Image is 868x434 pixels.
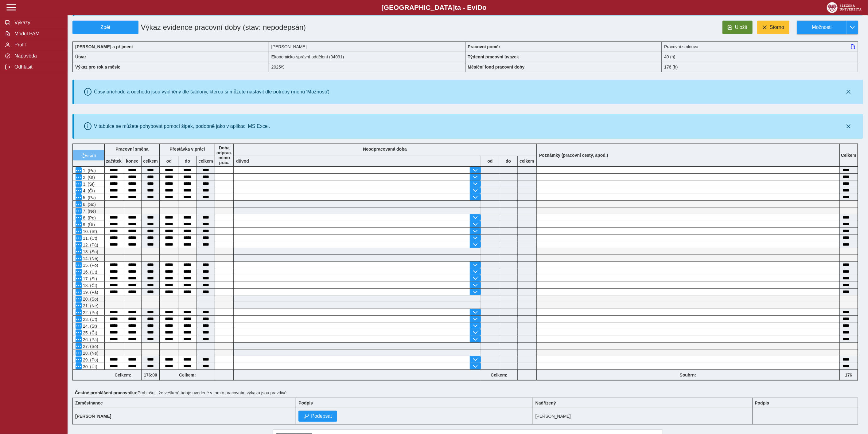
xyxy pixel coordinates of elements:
[468,54,519,59] b: Týdenní pracovní úvazek
[18,4,850,12] b: [GEOGRAPHIC_DATA] a - Evi
[105,373,141,377] b: Celkem:
[82,290,98,295] span: 19. (Pá)
[76,262,82,268] button: Menu
[76,316,82,322] button: Menu
[82,324,97,329] span: 24. (St)
[82,297,98,302] span: 20. (So)
[75,25,136,30] span: Zpět
[82,195,96,200] span: 5. (Pá)
[82,357,98,362] span: 29. (Po)
[142,159,159,164] b: celkem
[76,194,82,200] button: Menu
[82,222,95,227] span: 9. (Út)
[298,400,313,405] b: Podpis
[72,388,863,398] div: Prohlašuji, že veškeré údaje uvedené v tomto pracovním výkazu jsou pravdivé.
[82,344,98,349] span: 27. (So)
[76,336,82,342] button: Menu
[76,302,82,309] button: Menu
[82,236,97,241] span: 11. (Čt)
[13,42,62,48] span: Profil
[82,330,97,335] span: 25. (Čt)
[76,215,82,221] button: Menu
[76,296,82,302] button: Menu
[76,174,82,180] button: Menu
[468,65,525,69] b: Měsíční fond pracovní doby
[76,235,82,241] button: Menu
[75,65,120,69] b: Výkaz pro rok a měsíc
[73,150,104,160] button: vrátit
[82,337,98,342] span: 26. (Pá)
[197,159,215,164] b: celkem
[82,276,97,281] span: 17. (St)
[76,167,82,173] button: Menu
[82,215,96,220] span: 8. (Po)
[311,413,332,419] span: Podepsat
[770,25,784,30] span: Storno
[537,153,611,158] b: Poznámky (pracovní cesty, apod.)
[722,21,753,34] button: Uložit
[518,159,536,164] b: celkem
[76,363,82,369] button: Menu
[138,21,402,34] h1: Výkaz evidence pracovní doby (stav: nepodepsán)
[76,181,82,187] button: Menu
[76,343,82,349] button: Menu
[269,41,465,52] div: [PERSON_NAME]
[363,147,407,152] b: Neodpracovaná doba
[94,89,331,95] div: Časy příchodu a odchodu jsou vyplněny dle šablony, kterou si můžete nastavit dle potřeby (menu 'M...
[82,175,95,180] span: 2. (Út)
[169,147,205,152] b: Přestávka v práci
[533,408,752,424] td: [PERSON_NAME]
[160,373,215,377] b: Celkem:
[105,159,123,164] b: začátek
[178,159,197,164] b: do
[797,21,847,34] button: Možnosti
[82,243,98,247] span: 12. (Pá)
[76,357,82,363] button: Menu
[75,44,133,49] b: [PERSON_NAME] a příjmení
[75,414,111,419] b: [PERSON_NAME]
[482,4,487,11] span: o
[76,329,82,336] button: Menu
[216,145,232,165] b: Doba odprac. mimo prac.
[82,364,97,369] span: 30. (Út)
[75,390,138,395] b: Čestné prohlášení pracovníka:
[76,221,82,227] button: Menu
[82,249,98,254] span: 13. (So)
[76,228,82,234] button: Menu
[269,62,465,72] div: 2025/9
[82,188,95,193] span: 4. (Čt)
[82,270,97,274] span: 16. (Út)
[76,255,82,261] button: Menu
[680,373,696,377] b: Souhrn:
[755,400,769,405] b: Podpis
[82,182,95,187] span: 3. (St)
[86,153,96,158] span: vrátit
[13,53,62,59] span: Nápověda
[76,208,82,214] button: Menu
[82,168,96,173] span: 1. (Po)
[82,303,99,308] span: 21. (Ne)
[76,275,82,282] button: Menu
[82,351,99,356] span: 28. (Ne)
[455,4,457,11] span: t
[76,201,82,207] button: Menu
[76,282,82,288] button: Menu
[477,4,482,11] span: D
[142,373,159,377] b: 176:00
[499,159,517,164] b: do
[160,159,178,164] b: od
[298,411,337,422] button: Podepsat
[76,289,82,295] button: Menu
[757,21,789,34] button: Storno
[123,159,141,164] b: konec
[76,242,82,248] button: Menu
[468,44,500,49] b: Pracovní poměr
[841,153,856,158] b: Celkem
[75,54,86,59] b: Útvar
[82,209,96,214] span: 7. (Ne)
[481,373,517,377] b: Celkem:
[76,269,82,275] button: Menu
[115,147,148,152] b: Pracovní směna
[13,20,62,26] span: Výkazy
[94,124,270,129] div: V tabulce se můžete pohybovat pomocí šipek, podobně jako v aplikaci MS Excel.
